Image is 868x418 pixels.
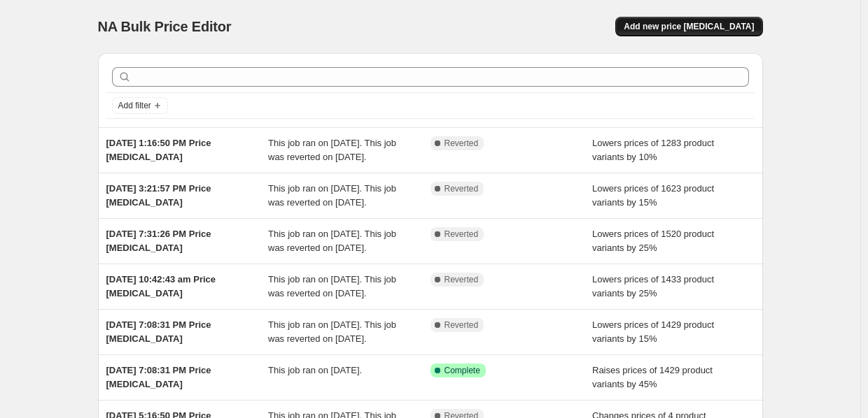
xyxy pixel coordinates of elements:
span: Reverted [444,274,479,285]
span: Lowers prices of 1433 product variants by 25% [592,274,714,298]
span: Lowers prices of 1283 product variants by 10% [592,138,714,162]
span: Reverted [444,183,479,194]
span: [DATE] 7:31:26 PM Price [MEDICAL_DATA] [106,229,211,253]
span: NA Bulk Price Editor [98,19,232,34]
span: Add filter [118,100,151,111]
span: This job ran on [DATE]. This job was reverted on [DATE]. [268,274,396,298]
span: This job ran on [DATE]. This job was reverted on [DATE]. [268,229,396,253]
span: Lowers prices of 1429 product variants by 15% [592,319,714,344]
span: Complete [444,365,480,376]
span: [DATE] 3:21:57 PM Price [MEDICAL_DATA] [106,183,211,208]
span: [DATE] 7:08:31 PM Price [MEDICAL_DATA] [106,365,211,389]
span: This job ran on [DATE]. This job was reverted on [DATE]. [268,138,396,162]
span: Lowers prices of 1623 product variants by 15% [592,183,714,208]
span: Reverted [444,319,479,331]
span: Add new price [MEDICAL_DATA] [624,21,754,32]
button: Add filter [112,97,168,114]
span: [DATE] 7:08:31 PM Price [MEDICAL_DATA] [106,319,211,344]
button: Add new price [MEDICAL_DATA] [615,17,762,36]
span: Reverted [444,138,479,149]
span: This job ran on [DATE]. [268,365,362,375]
span: This job ran on [DATE]. This job was reverted on [DATE]. [268,183,396,208]
span: Raises prices of 1429 product variants by 45% [592,365,713,389]
span: [DATE] 1:16:50 PM Price [MEDICAL_DATA] [106,138,211,162]
span: Lowers prices of 1520 product variants by 25% [592,229,714,253]
span: Reverted [444,229,479,240]
span: This job ran on [DATE]. This job was reverted on [DATE]. [268,319,396,344]
span: [DATE] 10:42:43 am Price [MEDICAL_DATA] [106,274,216,298]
